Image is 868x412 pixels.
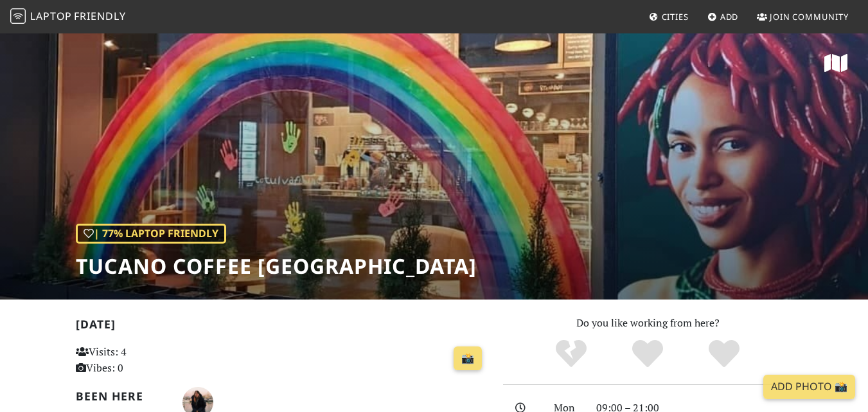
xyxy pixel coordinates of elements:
[30,9,72,23] span: Laptop
[182,394,213,408] span: Letícia Ramalho
[610,338,686,370] div: Yes
[533,338,610,370] div: No
[702,5,744,28] a: Add
[76,254,477,278] h1: Tucano Coffee [GEOGRAPHIC_DATA]
[503,315,793,332] p: Do you like working from here?
[454,346,482,371] a: 📸
[770,11,849,22] span: Join Community
[76,390,167,403] h2: Been here
[720,11,739,22] span: Add
[76,318,488,336] h2: [DATE]
[74,9,125,23] span: Friendly
[686,338,762,370] div: Definitely!
[662,11,689,22] span: Cities
[644,5,694,28] a: Cities
[763,375,855,399] a: Add Photo 📸
[752,5,854,28] a: Join Community
[76,224,226,244] div: | 77% Laptop Friendly
[76,344,203,377] p: Visits: 4 Vibes: 0
[10,8,26,24] img: LaptopFriendly
[10,6,126,28] a: LaptopFriendly LaptopFriendly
